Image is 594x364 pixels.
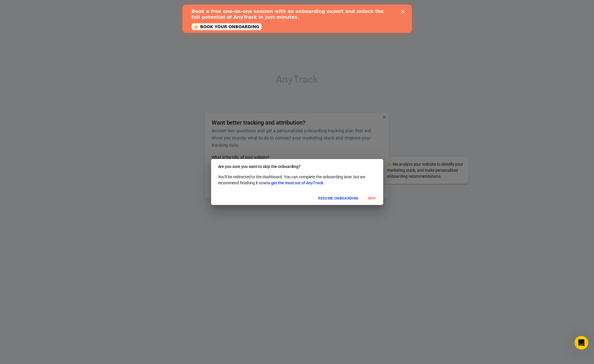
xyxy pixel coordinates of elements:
p: You'll be redirected to the dashboard. You can complete the onboarding later, but we recommend fi... [218,174,376,186]
span: to get the most out of AnyTrack [266,181,323,185]
div: Close [219,5,224,9]
button: Skip [363,194,381,203]
iframe: Intercom live chat [574,336,588,350]
button: Resume onboarding [317,194,360,203]
h2: Are you sure you want to skip the onboarding? [211,159,383,174]
iframe: Intercom live chat banner [182,5,412,33]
